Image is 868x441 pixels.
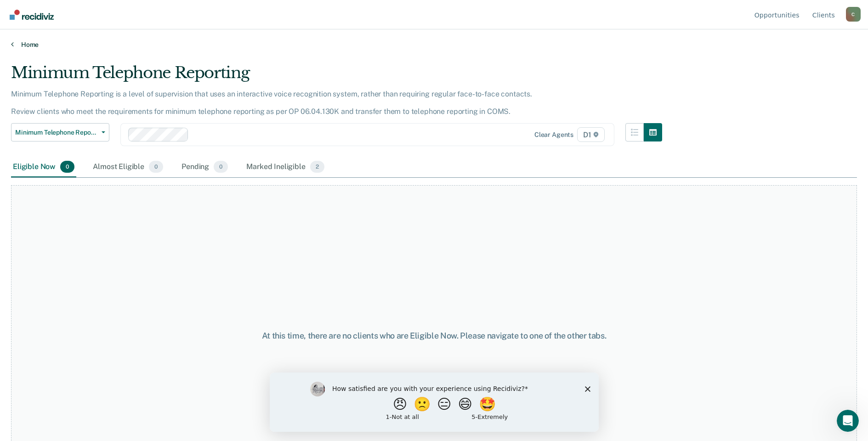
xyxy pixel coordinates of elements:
[577,127,605,142] span: D1
[11,63,662,90] div: Minimum Telephone Reporting
[846,7,861,22] button: Profile dropdown button
[11,40,857,49] a: Home
[214,161,228,173] span: 0
[91,157,165,177] div: Almost Eligible0
[15,129,98,136] span: Minimum Telephone Reporting
[10,10,54,20] img: Recidiviz
[149,161,163,173] span: 0
[837,410,859,432] iframe: Intercom live chat
[244,157,326,177] div: Marked Ineligible2
[223,331,646,341] div: At this time, there are no clients who are Eligible Now. Please navigate to one of the other tabs.
[11,90,532,116] p: Minimum Telephone Reporting is a level of supervision that uses an interactive voice recognition ...
[534,131,573,139] div: Clear agents
[60,161,74,173] span: 0
[310,161,324,173] span: 2
[270,373,599,432] iframe: Survey by Kim from Recidiviz
[11,157,76,177] div: Eligible Now0
[11,123,109,141] button: Minimum Telephone Reporting
[180,157,230,177] div: Pending0
[846,7,861,22] div: C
